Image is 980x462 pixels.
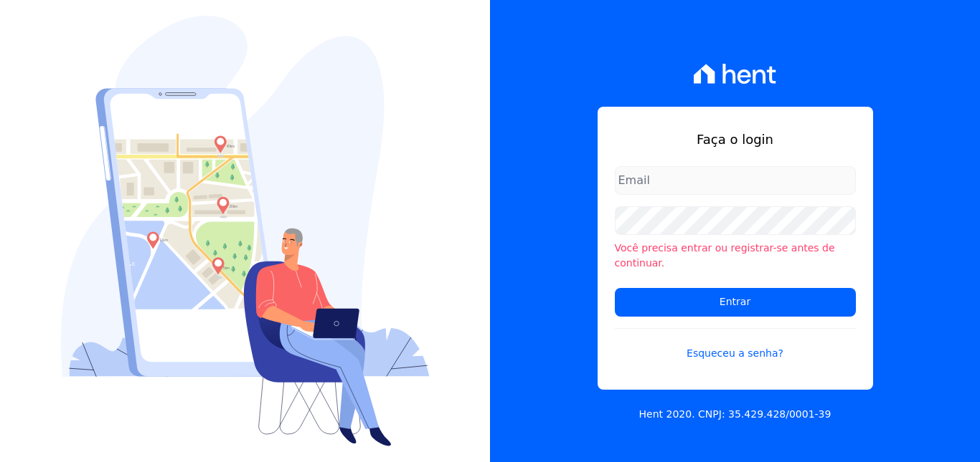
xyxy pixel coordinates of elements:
img: Login [61,16,430,446]
li: Você precisa entrar ou registrar-se antes de continuar. [615,241,856,271]
a: Esqueceu a senha? [615,328,856,361]
input: Entrar [615,288,856,317]
p: Hent 2020. CNPJ: 35.429.428/0001-39 [639,407,831,422]
h1: Faça o login [615,130,856,149]
input: Email [615,166,856,195]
